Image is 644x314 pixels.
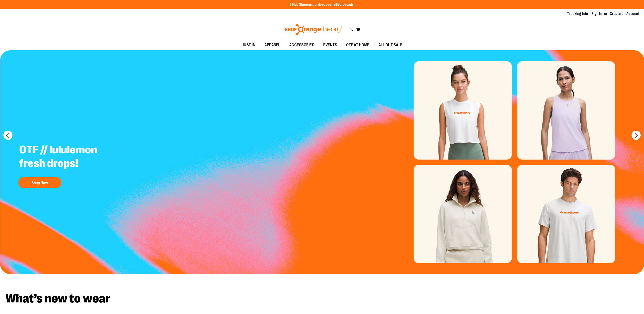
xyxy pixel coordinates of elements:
h2: What’s new to wear [5,292,639,305]
img: Shop Orangetheory [284,24,343,35]
a: OTF // lululemon fresh drops! Shop Now [16,140,128,191]
a: Tracking Info [567,11,588,16]
button: next [632,131,641,140]
span: ACCESSORIES [289,40,314,50]
span: ALL OUT SALE [378,40,402,50]
h2: OTF // lululemon fresh drops! [16,140,128,175]
a: Details [342,2,354,7]
span: JUST IN [242,40,256,50]
span: OTF AT HOME [346,40,369,50]
a: Sign In [591,11,602,16]
span: APPAREL [264,40,280,50]
p: FREE Shipping, orders over $150. [290,2,354,7]
a: Create an Account [610,11,640,16]
button: prev [3,131,12,140]
button: Shop Now [18,177,61,188]
span: EVENTS [323,40,337,50]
